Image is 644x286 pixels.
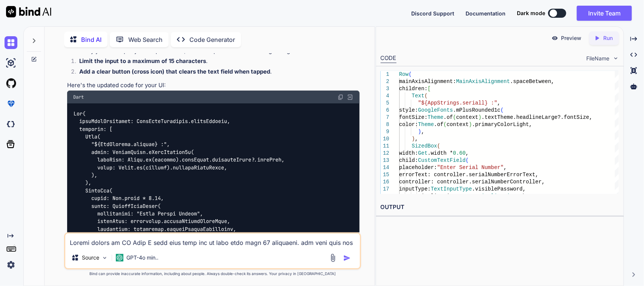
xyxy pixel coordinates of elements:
[412,136,415,142] span: )
[329,254,337,262] img: attachment
[415,136,418,142] span: ,
[472,121,532,128] span: .primaryColorLight,
[82,254,99,261] p: Source
[381,92,389,100] div: 4
[552,35,558,42] img: preview
[411,9,454,17] button: Discord Support
[73,57,360,68] li: .
[381,193,389,200] div: 18
[466,157,469,163] span: (
[128,35,163,44] p: Web Search
[453,114,456,120] span: (
[5,97,17,110] img: premium
[381,150,389,157] div: 12
[587,55,610,62] span: FileName
[466,150,469,156] span: ,
[604,34,613,42] p: Run
[443,121,446,128] span: (
[456,78,510,85] span: MainAxisAlignment
[459,193,516,199] span: TextCapitalization
[453,107,501,113] span: .mPlusRounded1c
[399,78,456,85] span: mainAxisAlignment:
[5,36,17,49] img: chat
[347,94,354,101] img: Open in Browser
[343,254,351,262] img: icon
[381,157,389,164] div: 13
[101,255,108,261] img: Pick Models
[381,171,389,178] div: 15
[381,143,389,150] div: 11
[411,10,454,17] span: Discord Support
[381,107,389,114] div: 6
[517,9,545,17] span: Dark mode
[453,150,466,156] span: 0.60
[497,100,500,106] span: ,
[418,157,466,163] span: CustomTextField
[577,6,632,21] button: Invite Team
[431,186,472,192] span: TextInputType
[516,193,555,199] span: .characters,
[399,165,437,171] span: placeholder:
[427,150,453,156] span: .width *
[434,121,443,128] span: .of
[338,94,344,100] img: copy
[613,55,619,62] img: chevron down
[501,107,504,113] span: (
[399,150,418,156] span: width:
[418,129,421,135] span: )
[116,254,123,261] img: GPT-4o mini
[412,143,437,149] span: SizedBox
[73,94,84,100] span: Dart
[418,107,453,113] span: GoogleFonts
[381,100,389,107] div: 5
[64,271,361,277] p: Bind can provide inaccurate information, including about people. Always double-check its answers....
[504,165,507,171] span: ,
[399,172,532,178] span: errorText: controller.serialNumberErrorTex
[443,114,453,120] span: .of
[472,186,526,192] span: .visiblePassword,
[381,54,397,63] div: CODE
[5,77,17,90] img: githubLight
[466,9,506,17] button: Documentation
[81,35,101,44] p: Bind AI
[5,258,17,271] img: settings
[381,71,389,78] div: 1
[399,157,418,163] span: child:
[399,193,460,199] span: textCapitalization:
[381,78,389,85] div: 2
[5,57,17,69] img: ai-studio
[381,114,389,121] div: 7
[399,179,532,185] span: controller: controller.serialNumberControl
[381,128,389,135] div: 9
[437,165,504,171] span: "Enter Serial Number"
[421,129,424,135] span: ,
[418,121,434,128] span: Theme
[189,35,235,44] p: Code Generator
[418,150,427,156] span: Get
[381,178,389,186] div: 16
[381,121,389,128] div: 8
[412,93,424,99] span: Text
[381,164,389,171] div: 14
[418,100,497,106] span: "${AppStrings.seriall} :"
[376,198,624,216] h2: OUTPUT
[532,172,539,178] span: t,
[73,68,360,78] li: .
[399,71,409,77] span: Row
[437,143,440,149] span: (
[427,86,430,92] span: [
[478,114,481,120] span: )
[67,81,360,90] p: Here's the updated code for your UI:
[399,114,428,120] span: fontSize:
[5,118,17,131] img: darkCloudIdeIcon
[424,93,427,99] span: (
[427,114,443,120] span: Theme
[447,121,469,128] span: context
[79,68,270,75] strong: Add a clear button (cross icon) that clears the text field when tapped
[469,121,472,128] span: )
[381,186,389,193] div: 17
[381,85,389,92] div: 3
[466,10,506,17] span: Documentation
[532,179,545,185] span: ler,
[399,86,428,92] span: children:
